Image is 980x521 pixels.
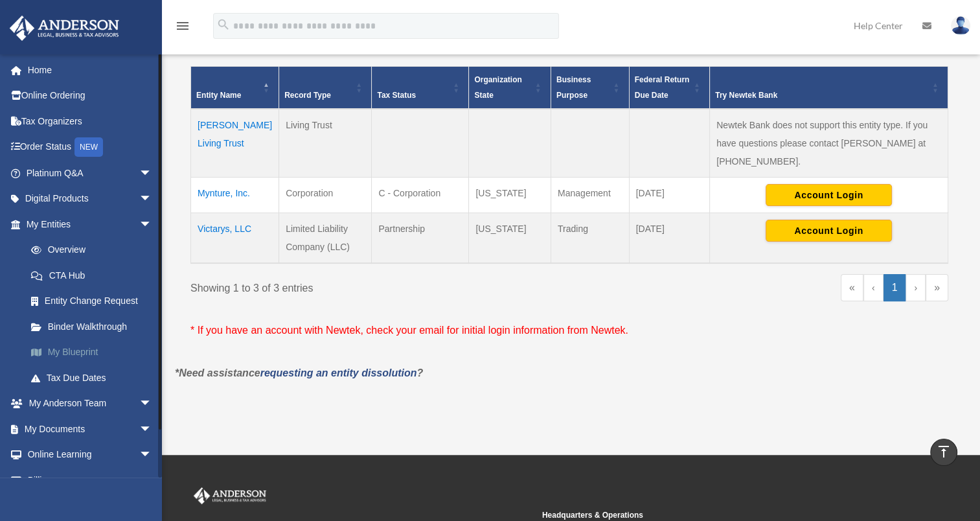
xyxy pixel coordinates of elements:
[635,75,690,100] span: Federal Return Due Date
[551,66,629,109] th: Business Purpose: Activate to sort
[883,274,906,301] a: 1
[469,213,551,263] td: [US_STATE]
[766,224,892,235] a: Account Login
[18,365,172,391] a: Tax Due Dates
[139,416,165,443] span: arrow_drop_down
[710,66,948,109] th: Try Newtek Bank : Activate to sort
[9,108,172,134] a: Tax Organizers
[9,416,172,442] a: My Documentsarrow_drop_down
[6,16,123,41] img: Anderson Advisors Platinum Portal
[372,177,469,213] td: C - Corporation
[18,262,172,288] a: CTA Hub
[863,274,883,301] a: Previous
[715,87,928,103] div: Try Newtek Bank
[74,137,103,157] div: NEW
[469,177,551,213] td: [US_STATE]
[551,177,629,213] td: Management
[190,274,560,297] div: Showing 1 to 3 of 3 entries
[926,274,948,301] a: Last
[906,274,926,301] a: Next
[191,213,279,263] td: Victarys, LLC
[9,211,172,237] a: My Entitiesarrow_drop_down
[9,467,172,493] a: Billingarrow_drop_down
[9,160,172,186] a: Platinum Q&Aarrow_drop_down
[629,66,710,109] th: Federal Return Due Date: Activate to sort
[279,177,372,213] td: Corporation
[18,237,165,263] a: Overview
[9,442,172,468] a: Online Learningarrow_drop_down
[936,444,952,459] i: vertical_align_top
[191,109,279,178] td: [PERSON_NAME] Living Trust
[841,274,863,301] a: First
[474,75,521,100] span: Organization State
[139,160,165,187] span: arrow_drop_down
[18,314,172,340] a: Binder Walkthrough
[766,220,892,242] button: Account Login
[766,184,892,206] button: Account Login
[260,367,417,378] a: requesting an entity dissolution
[372,66,469,109] th: Tax Status: Activate to sort
[551,213,629,263] td: Trading
[710,109,948,178] td: Newtek Bank does not support this entity type. If you have questions please contact [PERSON_NAME]...
[629,213,710,263] td: [DATE]
[175,23,190,34] a: menu
[139,467,165,494] span: arrow_drop_down
[556,75,591,100] span: Business Purpose
[372,213,469,263] td: Partnership
[951,16,970,35] img: User Pic
[191,177,279,213] td: Mynture, Inc.
[139,442,165,469] span: arrow_drop_down
[139,186,165,213] span: arrow_drop_down
[930,439,957,466] a: vertical_align_top
[629,177,710,213] td: [DATE]
[9,57,172,83] a: Home
[469,66,551,109] th: Organization State: Activate to sort
[175,367,423,378] em: *Need assistance ?
[18,288,172,314] a: Entity Change Request
[377,91,416,100] span: Tax Status
[190,321,948,340] p: * If you have an account with Newtek, check your email for initial login information from Newtek.
[284,91,331,100] span: Record Type
[279,66,372,109] th: Record Type: Activate to sort
[766,189,892,199] a: Account Login
[9,391,172,417] a: My Anderson Teamarrow_drop_down
[9,134,172,161] a: Order StatusNEW
[9,83,172,109] a: Online Ordering
[279,213,372,263] td: Limited Liability Company (LLC)
[9,186,172,212] a: Digital Productsarrow_drop_down
[196,91,241,100] span: Entity Name
[139,211,165,238] span: arrow_drop_down
[279,109,372,178] td: Living Trust
[191,487,269,504] img: Anderson Advisors Platinum Portal
[18,340,172,365] a: My Blueprint
[139,391,165,417] span: arrow_drop_down
[216,17,231,32] i: search
[175,18,190,34] i: menu
[191,66,279,109] th: Entity Name: Activate to invert sorting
